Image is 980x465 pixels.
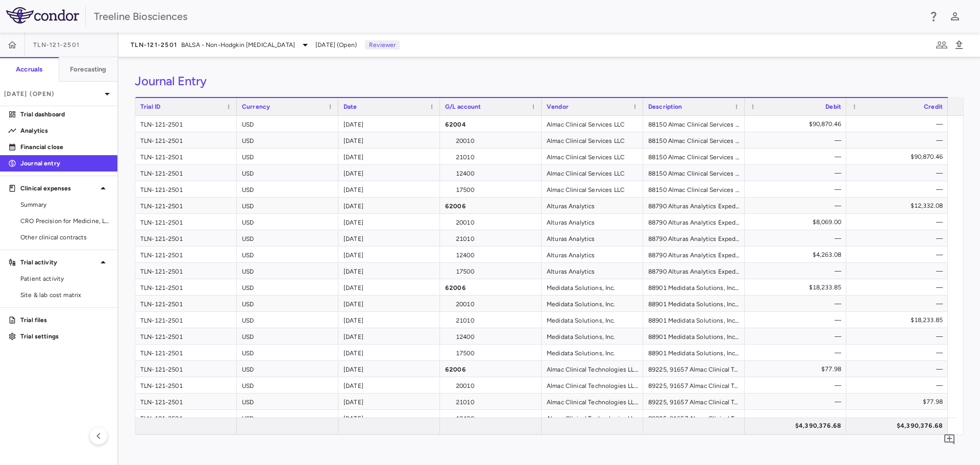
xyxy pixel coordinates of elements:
[338,410,440,426] div: [DATE]
[542,247,643,262] div: Alturas Analytics
[237,230,338,246] div: USD
[754,345,841,361] div: —
[754,279,841,296] div: $18,233.85
[20,184,97,193] p: Clinical expenses
[643,116,745,132] div: 88150 Almac Clinical Services LLC Accountability & Destruction, Data Services, Distribution Manag...
[338,149,440,164] div: [DATE]
[135,247,237,262] div: TLN-121-2501
[542,165,643,181] div: Almac Clinical Services LLC
[542,312,643,328] div: Medidata Solutions, Inc.
[440,279,542,295] div: 62006
[643,296,745,311] div: 88901 Medidata Solutions, Inc. Application Services Fees, Professional Services Fees
[135,214,237,230] div: TLN-121-2501
[643,247,745,262] div: 88790 Alturas Analytics Expedited Services, Non-GLP Sample Analysis - Biomarker Analysis (CO1), R...
[440,394,542,409] div: 21010
[20,315,109,325] p: Trial files
[135,394,237,409] div: TLN-121-2501
[643,361,745,377] div: 89225, 91657 Almac Clinical Technologies LLC Project Closeout, Project Management, Support, and M...
[338,247,440,262] div: [DATE]
[440,361,542,377] div: 62006
[135,132,237,148] div: TLN-121-2501
[643,165,745,181] div: 88150 Almac Clinical Services LLC Accountability & Destruction, Data Services, Distribution Manag...
[754,149,841,165] div: —
[237,377,338,393] div: USD
[855,198,943,214] div: $12,332.08
[754,247,841,263] div: $4,263.08
[338,328,440,344] div: [DATE]
[440,263,542,279] div: 17500
[135,74,207,89] h3: Journal Entry
[855,394,943,410] div: $77.98
[643,328,745,344] div: 88901 Medidata Solutions, Inc. Application Services Fees, Professional Services Fees
[440,345,542,360] div: 17500
[754,377,841,394] div: —
[924,103,943,110] span: Credit
[941,431,958,448] button: Add comment
[135,149,237,164] div: TLN-121-2501
[542,149,643,164] div: Almac Clinical Services LLC
[4,89,101,99] p: [DATE] (Open)
[237,132,338,148] div: USD
[338,165,440,181] div: [DATE]
[855,116,943,132] div: —
[338,181,440,197] div: [DATE]
[135,312,237,328] div: TLN-121-2501
[135,328,237,344] div: TLN-121-2501
[754,418,841,434] div: $4,390,376.68
[542,263,643,279] div: Alturas Analytics
[542,345,643,360] div: Medidata Solutions, Inc.
[237,165,338,181] div: USD
[440,377,542,393] div: 20010
[643,410,745,426] div: 89225, 91657 Almac Clinical Technologies LLC Project Closeout, Project Management, Support, and M...
[855,328,943,345] div: —
[135,165,237,181] div: TLN-121-2501
[754,312,841,328] div: —
[855,165,943,181] div: —
[20,110,109,119] p: Trial dashboard
[20,200,109,209] span: Summary
[440,230,542,246] div: 21010
[440,214,542,230] div: 20010
[855,230,943,247] div: —
[131,41,177,49] span: TLN-121-2501
[20,258,97,267] p: Trial activity
[6,7,79,23] img: logo-full-BYUhSk78.svg
[135,345,237,360] div: TLN-121-2501
[542,410,643,426] div: Almac Clinical Technologies LLC
[542,328,643,344] div: Medidata Solutions, Inc.
[20,290,109,300] span: Site & lab cost matrix
[135,181,237,197] div: TLN-121-2501
[440,328,542,344] div: 12400
[237,247,338,262] div: USD
[237,263,338,279] div: USD
[344,103,357,110] span: Date
[643,312,745,328] div: 88901 Medidata Solutions, Inc. Application Services Fees, Professional Services Fees
[754,263,841,279] div: —
[338,116,440,132] div: [DATE]
[16,65,42,74] h6: Accruals
[643,181,745,197] div: 88150 Almac Clinical Services LLC Accountability & Destruction, Data Services, Distribution Manag...
[181,40,295,50] span: BALSA - Non-Hodgkin [MEDICAL_DATA]
[237,279,338,295] div: USD
[855,312,943,328] div: $18,233.85
[643,149,745,164] div: 88150 Almac Clinical Services LLC Accountability & Destruction, Data Services, Distribution Manag...
[542,116,643,132] div: Almac Clinical Services LLC
[754,165,841,181] div: —
[242,103,270,110] span: Currency
[542,361,643,377] div: Almac Clinical Technologies LLC
[237,361,338,377] div: USD
[440,312,542,328] div: 21010
[338,394,440,409] div: [DATE]
[754,181,841,198] div: —
[20,274,109,283] span: Patient activity
[855,279,943,296] div: —
[338,132,440,148] div: [DATE]
[237,410,338,426] div: USD
[754,328,841,345] div: —
[135,198,237,213] div: TLN-121-2501
[338,312,440,328] div: [DATE]
[135,377,237,393] div: TLN-121-2501
[754,361,841,377] div: $77.98
[855,377,943,394] div: —
[542,394,643,409] div: Almac Clinical Technologies LLC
